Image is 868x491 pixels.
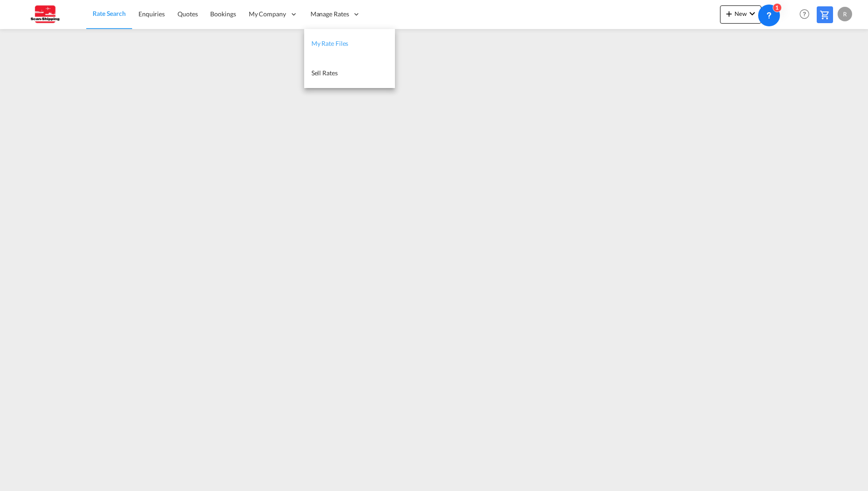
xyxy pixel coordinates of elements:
[311,10,349,19] span: Manage Rates
[724,8,735,19] md-icon: icon-plus 400-fg
[138,10,165,18] span: Enquiries
[797,6,812,22] span: Help
[93,10,126,17] span: Rate Search
[720,5,761,24] button: icon-plus 400-fgNewicon-chevron-down
[838,7,852,21] div: R
[304,29,395,59] a: My Rate Files
[311,69,338,77] span: Sell Rates
[724,10,758,17] span: New
[249,10,286,19] span: My Company
[210,10,236,18] span: Bookings
[178,10,197,18] span: Quotes
[311,39,349,47] span: My Rate Files
[747,8,758,19] md-icon: icon-chevron-down
[14,4,75,25] img: 123b615026f311ee80dabbd30bc9e10f.jpg
[797,6,817,23] div: Help
[304,59,395,88] a: Sell Rates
